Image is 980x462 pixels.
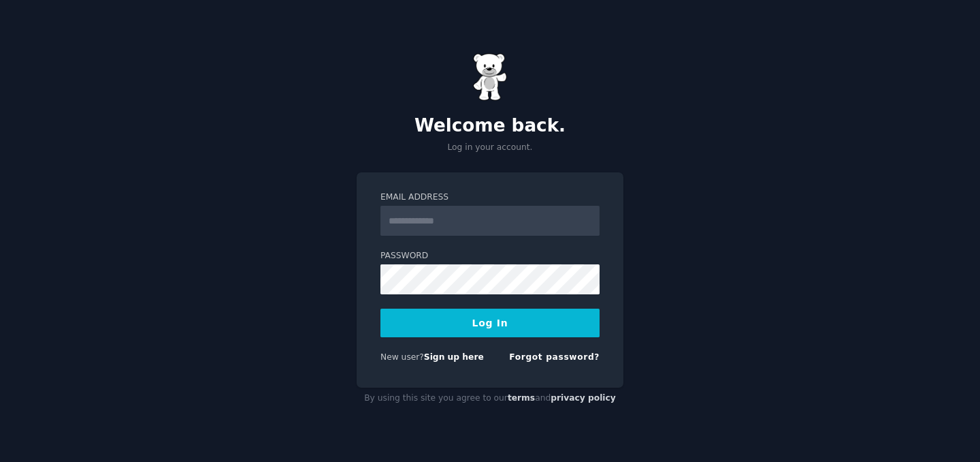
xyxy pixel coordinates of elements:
[380,352,424,362] span: New user?
[357,142,623,154] p: Log in your account.
[509,352,600,362] a: Forgot password?
[380,191,600,204] label: Email Address
[473,53,507,101] img: Gummy Bear
[551,393,616,403] a: privacy policy
[380,250,600,262] label: Password
[508,393,535,403] a: terms
[424,352,484,362] a: Sign up here
[357,388,623,410] div: By using this site you agree to our and
[380,309,600,337] button: Log In
[357,115,623,137] h2: Welcome back.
